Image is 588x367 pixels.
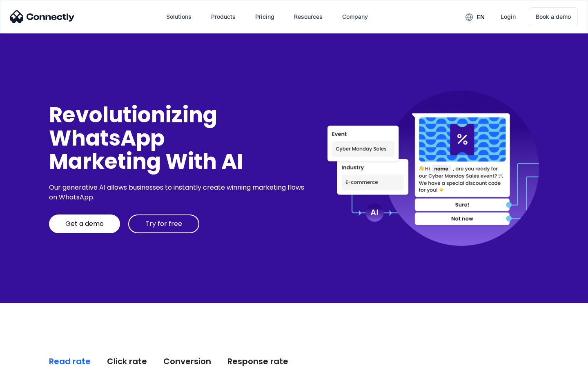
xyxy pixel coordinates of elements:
a: Try for free [128,214,199,233]
div: Read rate [49,356,91,367]
div: en [477,11,485,23]
div: Try for free [145,220,182,228]
div: Login [501,11,516,22]
img: Connectly Logo [10,10,75,23]
div: Products [211,11,236,22]
div: Get a demo [65,220,104,228]
a: Get a demo [49,214,120,233]
div: Our generative AI allows businesses to instantly create winning marketing flows on WhatsApp. [49,183,307,202]
div: Pricing [255,11,274,22]
a: Login [494,7,522,27]
div: Resources [294,11,323,22]
div: Solutions [166,11,192,22]
a: Book a demo [529,7,578,26]
div: Click rate [107,356,147,367]
div: Company [342,11,368,22]
div: Response rate [227,356,288,367]
a: Pricing [249,7,281,27]
div: Revolutionizing WhatsApp Marketing With AI [49,103,307,173]
div: Conversion [163,356,211,367]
